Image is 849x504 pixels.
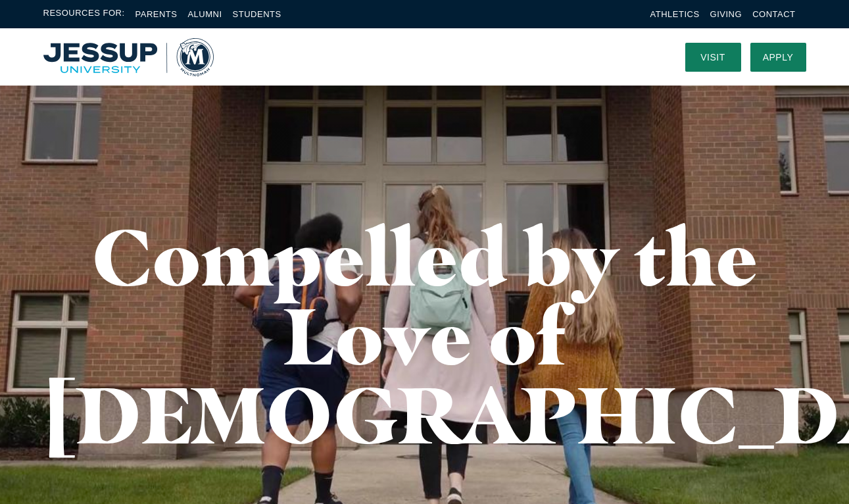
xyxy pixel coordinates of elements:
[135,9,178,19] a: Parents
[187,9,222,19] a: Alumni
[43,7,125,22] span: Resources For:
[43,38,214,76] a: Home
[43,217,806,454] h1: Compelled by the Love of [DEMOGRAPHIC_DATA]
[750,43,806,72] a: Apply
[43,38,214,76] img: Multnomah University Logo
[752,9,795,19] a: Contact
[710,9,742,19] a: Giving
[233,9,281,19] a: Students
[650,9,700,19] a: Athletics
[685,43,741,72] a: Visit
